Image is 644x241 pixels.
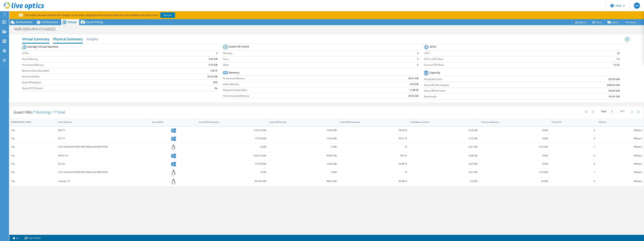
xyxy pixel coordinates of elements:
div: 90.86 GiB [270,154,337,158]
div: Yes [11,170,55,174]
a: Reports [572,19,590,25]
div: WSUS-1V [58,154,149,158]
b: 1:198.56 [409,88,418,92]
b: 3 [216,51,217,55]
span: Cloud Pricing [86,20,103,24]
h2: Graphs [87,35,98,43]
div: 12.62 GiB [270,162,337,166]
div: DB-1V [58,128,149,132]
div: Guest VM Name [58,121,144,123]
a: Export [605,19,622,25]
div: 0 GiB [199,170,266,174]
div: 4 [551,136,595,141]
b: 26.23 GiB [207,75,217,78]
b: 1431% [210,69,217,73]
div: 1 [551,170,595,174]
b: Average Virtual Machine [27,45,58,49]
div: 53.89 % [340,162,407,166]
div: VMware [599,154,642,158]
b: 183.62 GiB [608,89,620,93]
div: 8 GiB [481,154,548,158]
div: DC-1V [58,136,149,141]
div: VMware [599,128,642,132]
label: Windows [223,51,409,55]
b: Memory [229,71,239,75]
div: 0.08 GiB [411,154,478,158]
div: - % [340,170,407,174]
div: 0.24 GiB [411,162,478,166]
label: Memory Oversubscription [22,69,175,73]
div: 0.16 GiB [481,170,548,174]
p: This project has been archived. No changes can be made, and graphs and summary tables are only av... [19,13,203,17]
div: 12.44 GiB [270,136,337,141]
label: Active Memory [223,82,366,86]
b: Guest OS Count [229,45,249,48]
label: Physical to Active Ratio [223,88,366,92]
div: 0 GiB [270,170,337,174]
label: Guest VM Disk Capacity [424,83,556,87]
span: 1 [623,110,624,113]
b: 2946.63 GiB [607,83,620,87]
label: Reclaimable [424,95,556,99]
label: vCPU [424,51,575,55]
b: 4.50 GiB [410,82,418,86]
div: vCLS-4c4c4544-0035-3810-804e-b3c04f513534 [58,145,149,149]
div: DC-2V [58,162,149,166]
div: 0.01 GiB [411,170,478,174]
div: 4 [551,162,595,166]
div: 0.01 GiB [411,145,478,149]
label: Guest Whitespace [22,81,175,84]
b: 30% [213,81,217,84]
div: Yes [11,162,55,166]
a: Restore [160,12,175,18]
div: 119.18 GiB [199,162,266,166]
div: 8 GiB [481,136,548,141]
div: Provisioned Memory [481,121,544,123]
div: 8 GiB [481,128,548,132]
div: Guest VM % Occupancy [340,121,403,123]
input: jump to page [607,109,620,114]
label: vCPUs [22,51,175,55]
span: DA [634,3,640,9]
div: 541.94 GiB [199,179,266,183]
div: Yes [11,145,55,149]
div: vCLS-4c4c4544-0035-3810-804e-b2c04f513534 [58,170,149,174]
div: 3.2 GiB [411,179,478,183]
label: Linux [223,57,409,61]
b: vCPU [430,45,436,49]
b: 0.64 GiB [209,57,217,61]
label: CPU to vCPU Ratio [424,57,575,61]
div: 1023.18 GiB [199,154,266,158]
div: 19.49 GiB [270,128,337,132]
label: Provisioned Memory [223,77,366,80]
div: Yes [11,179,55,183]
div: 2 [551,128,595,132]
div: VMware [599,162,642,166]
a: Project Notes [22,236,44,240]
span: 7 Running / 7 Total [33,110,65,115]
label: Active Memory [22,57,175,61]
label: Guest VM Disk Used [424,89,556,93]
div: VMware [599,170,642,174]
label: Other [223,63,409,67]
div: VMware [599,145,642,149]
div: 0.24 GiB [411,128,478,132]
b: 1:0.25 [613,63,620,67]
div: Yes [11,136,55,141]
b: 64.31 GiB [408,77,418,80]
div: 4 [551,179,595,183]
label: Guest iSCSI Present [22,86,175,90]
div: 0 GiB [199,145,266,149]
b: Capacity [429,71,440,75]
label: Virtual Disk Used [424,77,556,81]
div: vCenter-1V [58,179,149,183]
div: 119.18 GiB [199,136,266,141]
b: 35.32 GiB [408,94,418,98]
span: Page of [601,109,624,114]
b: 9.19 GiB [209,63,217,67]
b: 4 [417,51,418,55]
div: 50.54 % [340,128,407,132]
label: Host Consumed Memory [223,94,366,98]
div: VMware [599,136,642,141]
a: Share [589,19,605,25]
